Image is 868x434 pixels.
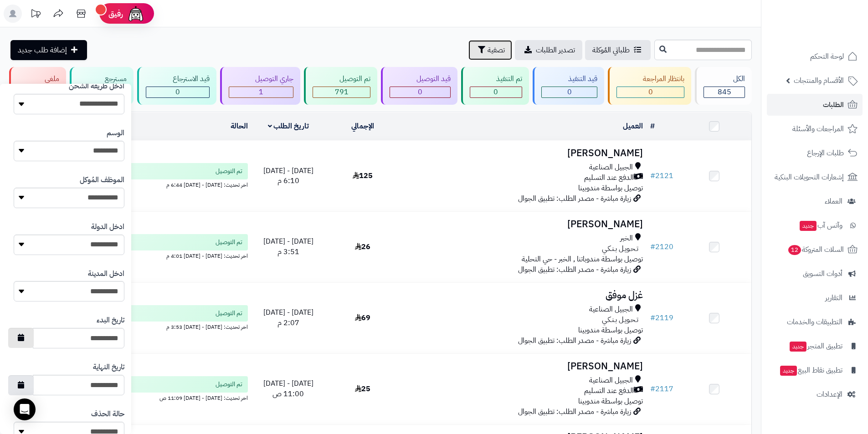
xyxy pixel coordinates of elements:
[531,67,606,105] a: قيد التنفيذ 0
[263,378,313,399] span: [DATE] - [DATE] 11:00 ص
[313,87,370,97] div: 791
[10,40,87,60] a: إضافة طلب جديد
[390,74,451,84] div: قيد التوصيل
[263,165,313,187] span: [DATE] - [DATE] 6:10 م
[18,74,59,84] div: ملغي
[97,315,124,326] label: تاريخ البدء
[775,171,844,184] span: إشعارات التحويلات البنكية
[767,142,863,164] a: طلبات الإرجاع
[789,340,842,352] span: تطبيق المتجر
[351,121,374,132] a: الإجمالي
[620,233,633,244] span: الخبر
[823,98,844,111] span: الطلبات
[536,45,575,56] span: تصدير الطلبات
[518,406,631,417] span: زيارة مباشرة - مصدر الطلب: تطبيق الجوال
[470,87,522,97] div: 0
[767,311,863,333] a: التطبيقات والخدمات
[91,409,124,419] label: حالة الحذف
[268,121,309,132] a: تاريخ الطلب
[650,312,673,323] a: #2119
[259,87,263,97] span: 1
[810,50,844,63] span: لوحة التحكم
[518,264,631,275] span: زيارة مباشرة - مصدر الطلب: تطبيق الجوال
[146,87,209,97] div: 0
[135,67,218,105] a: قيد الاسترجاع 0
[493,87,498,97] span: 0
[589,304,633,315] span: الجبيل الصناعية
[584,386,634,396] span: الدفع عند التسليم
[648,87,653,97] span: 0
[175,87,180,97] span: 0
[825,291,842,304] span: التقارير
[623,121,643,132] a: العميل
[91,222,124,232] label: ادخل الدولة
[578,396,643,407] span: توصيل بواسطة مندوبينا
[403,148,643,158] h3: [PERSON_NAME]
[216,380,242,389] span: تم التوصيل
[541,74,597,84] div: قيد التنفيذ
[592,45,630,56] span: طلباتي المُوكلة
[231,121,248,132] a: الحالة
[78,74,127,84] div: مسترجع
[602,315,638,325] span: تـحـويـل بـنـكـي
[24,5,47,25] a: تحديثات المنصة
[589,375,633,386] span: الجبيل الصناعية
[578,183,643,194] span: توصيل بواسطة مندوبينا
[263,236,313,257] span: [DATE] - [DATE] 3:51 م
[229,74,294,84] div: جاري التوصيل
[403,219,643,230] h3: [PERSON_NAME]
[127,5,145,23] img: ai-face.png
[229,87,293,97] div: 1
[767,287,863,309] a: التقارير
[403,361,643,372] h3: [PERSON_NAME]
[606,67,693,105] a: بانتظار المراجعة 0
[650,241,673,252] a: #2120
[518,193,631,204] span: زيارة مباشرة - مصدر الطلب: تطبيق الجوال
[767,383,863,405] a: الإعدادات
[584,173,634,183] span: الدفع عند التسليم
[617,87,684,97] div: 0
[515,40,582,60] a: تصدير الطلبات
[767,263,863,285] a: أدوات التسويق
[355,241,370,252] span: 26
[650,312,655,323] span: #
[7,67,68,105] a: ملغي 53
[806,26,859,45] img: logo-2.png
[335,87,349,97] span: 791
[704,74,745,84] div: الكل
[93,362,124,373] label: تاريخ النهاية
[108,8,123,19] span: رفيق
[418,87,422,97] span: 0
[18,45,67,56] span: إضافة طلب جديد
[693,67,754,105] a: الكل845
[767,239,863,260] a: السلات المتروكة12
[780,366,797,376] span: جديد
[14,398,36,420] div: Open Intercom Messenger
[799,219,842,232] span: وآتس آب
[767,46,863,67] a: لوحة التحكم
[470,74,523,84] div: تم التنفيذ
[216,238,242,247] span: تم التوصيل
[403,290,643,301] h3: غزل موفق
[542,87,597,97] div: 0
[767,190,863,212] a: العملاء
[794,74,844,87] span: الأقسام والمنتجات
[216,167,242,176] span: تم التوصيل
[767,118,863,140] a: المراجعات والأسئلة
[650,383,655,394] span: #
[792,123,844,135] span: المراجعات والأسئلة
[69,81,124,92] label: ادخل طريقة الشحن
[488,45,505,56] span: تصفية
[518,335,631,346] span: زيارة مباشرة - مصدر الطلب: تطبيق الجوال
[807,147,844,159] span: طلبات الإرجاع
[767,359,863,381] a: تطبيق نقاط البيعجديد
[767,214,863,236] a: وآتس آبجديد
[787,243,844,256] span: السلات المتروكة
[355,312,370,323] span: 69
[459,67,531,105] a: تم التنفيذ 0
[218,67,303,105] a: جاري التوصيل 1
[767,166,863,188] a: إشعارات التحويلات البنكية
[80,175,124,185] label: الموظف المُوكل
[567,87,572,97] span: 0
[302,67,379,105] a: تم التوصيل 791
